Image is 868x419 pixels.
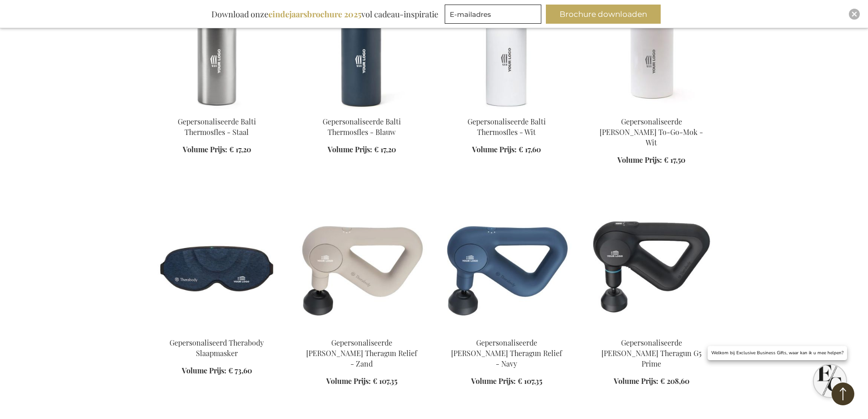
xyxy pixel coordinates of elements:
[442,105,572,114] a: Personalised Balti Thermos Bottle - White
[601,338,702,368] a: Gepersonaliseerde [PERSON_NAME] Theragun G5 Prime
[442,202,572,330] img: Gepersonaliseerde Therabody Theragun Relief - Navy
[546,5,661,24] button: Brochure downloaden
[660,376,689,386] span: € 208,60
[614,376,689,387] a: Volume Prijs: € 208,60
[152,202,282,330] img: Gepersonaliseerd Therabody Slaapmasker
[328,145,372,154] span: Volume Prijs:
[178,117,256,137] a: Gepersonaliseerde Balti Thermosfles - Staal
[617,155,662,165] span: Volume Prijs:
[519,145,541,154] span: € 17,60
[586,105,717,114] a: Personalised Otis Thermo To-Go-Mug
[472,145,517,154] span: Volume Prijs:
[600,117,703,147] a: Gepersonaliseerde [PERSON_NAME] To-Go-Mok - Wit
[445,5,544,26] form: marketing offers and promotions
[518,376,542,386] span: € 107,35
[451,338,562,368] a: Gepersonaliseerde [PERSON_NAME] Theragun Relief - Navy
[152,326,282,335] a: Gepersonaliseerd Therabody Slaapmasker
[586,326,717,335] a: Gepersonaliseerde Therabody Theragun G5 Prime
[849,9,860,20] div: Close
[614,376,658,386] span: Volume Prijs:
[472,145,541,155] a: Volume Prijs: € 17,60
[471,376,516,386] span: Volume Prijs:
[374,145,396,154] span: € 17,20
[183,145,251,155] a: Volume Prijs: € 17,20
[152,105,282,114] a: Personalised Balti Thermos Bottle - Steel
[586,202,717,330] img: Gepersonaliseerde Therabody Theragun G5 Prime
[442,326,572,335] a: Gepersonaliseerde Therabody Theragun Relief - Navy
[326,376,397,387] a: Volume Prijs: € 107,35
[268,9,361,20] b: eindejaarsbrochure 2025
[852,11,857,17] img: Close
[617,155,685,166] a: Volume Prijs: € 17,50
[229,145,251,154] span: € 17,20
[323,117,401,137] a: Gepersonaliseerde Balti Thermosfles - Blauw
[297,326,427,335] a: Gepersonaliseerde Therabody Theragun Relief - Zand
[445,5,541,24] input: E-mailadres
[328,145,396,155] a: Volume Prijs: € 17,20
[373,376,397,386] span: € 107,35
[183,145,227,154] span: Volume Prijs:
[182,366,226,375] span: Volume Prijs:
[169,338,264,358] a: Gepersonaliseerd Therabody Slaapmasker
[297,105,427,114] a: Personalised Balti Thermos Bottle - Blue
[664,155,685,165] span: € 17,50
[467,117,546,137] a: Gepersonaliseerde Balti Thermosfles - Wit
[471,376,542,387] a: Volume Prijs: € 107,35
[326,376,371,386] span: Volume Prijs:
[182,366,252,376] a: Volume Prijs: € 73,60
[297,202,427,330] img: Gepersonaliseerde Therabody Theragun Relief - Zand
[207,5,442,24] div: Download onze vol cadeau-inspiratie
[228,366,252,375] span: € 73,60
[306,338,417,368] a: Gepersonaliseerde [PERSON_NAME] Theragun Relief - Zand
